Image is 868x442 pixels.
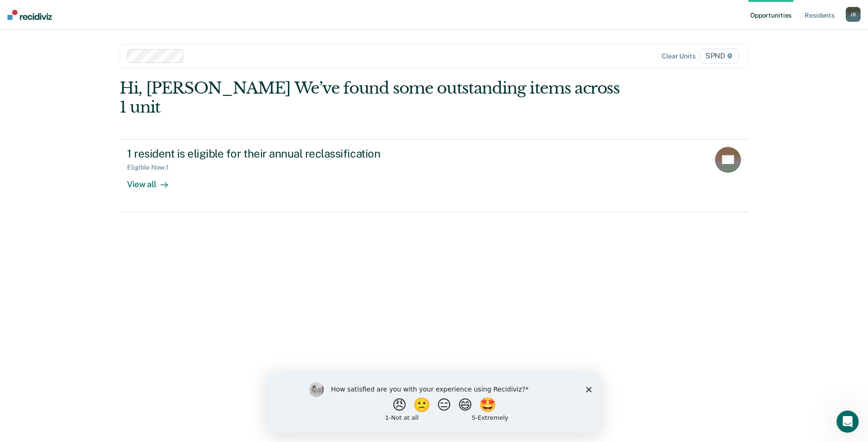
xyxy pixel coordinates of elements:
button: JB [846,7,861,22]
img: Recidiviz [7,10,52,20]
div: Clear units [662,52,696,60]
div: View all [127,171,179,189]
div: J B [846,7,861,22]
iframe: Intercom live chat [836,410,859,433]
div: Eligible Now : 1 [127,164,176,171]
span: SPND [699,49,739,63]
div: Hi, [PERSON_NAME] We’ve found some outstanding items across 1 unit [120,79,623,117]
iframe: Survey by Kim from Recidiviz [268,373,600,433]
div: 1 resident is eligible for their annual reclassification [127,147,453,160]
a: 1 resident is eligible for their annual reclassificationEligible Now:1View all [120,139,748,212]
